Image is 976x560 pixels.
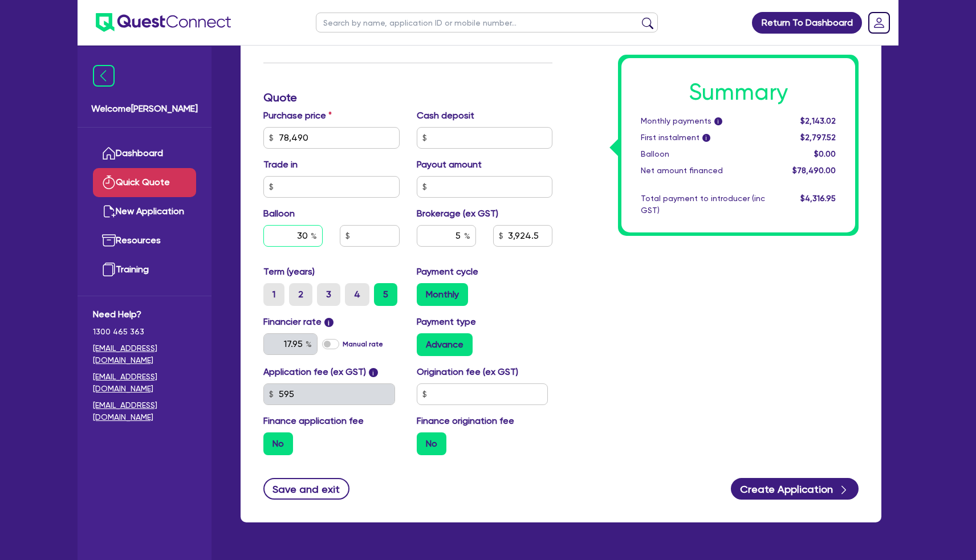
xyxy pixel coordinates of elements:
[417,333,473,356] label: Advance
[731,478,859,500] button: Create Application
[632,165,774,177] div: Net amount financed
[324,318,334,327] span: i
[864,8,894,38] a: Dropdown toggle
[417,365,518,379] label: Origination fee (ex GST)
[93,308,196,321] span: Need Help?
[93,226,196,255] a: Resources
[632,193,774,216] div: Total payment to introducer (inc GST)
[374,283,397,306] label: 5
[263,207,295,220] label: Balloon
[814,149,836,158] span: $0.00
[632,132,774,144] div: First instalment
[369,368,378,377] span: i
[632,115,774,127] div: Monthly payments
[702,134,710,142] span: i
[800,133,836,142] span: $2,797.52
[93,139,196,168] a: Dashboard
[632,148,774,160] div: Balloon
[93,197,196,226] a: New Application
[263,315,334,329] label: Financier rate
[91,102,198,116] span: Welcome [PERSON_NAME]
[93,342,196,366] a: [EMAIL_ADDRESS][DOMAIN_NAME]
[417,283,468,306] label: Monthly
[752,12,862,34] a: Return To Dashboard
[263,158,298,171] label: Trade in
[417,109,474,122] label: Cash deposit
[800,116,836,125] span: $2,143.02
[93,399,196,423] a: [EMAIL_ADDRESS][DOMAIN_NAME]
[792,166,836,175] span: $78,490.00
[263,283,284,306] label: 1
[417,158,482,171] label: Payout amount
[316,13,658,32] input: Search by name, application ID or mobile number...
[263,432,293,455] label: No
[714,118,722,126] span: i
[102,234,116,247] img: resources
[417,315,476,329] label: Payment type
[417,432,446,455] label: No
[93,371,196,395] a: [EMAIL_ADDRESS][DOMAIN_NAME]
[263,478,349,500] button: Save and exit
[263,365,366,379] label: Application fee (ex GST)
[263,414,364,428] label: Finance application fee
[317,283,340,306] label: 3
[96,13,231,32] img: quest-connect-logo-blue
[417,265,478,279] label: Payment cycle
[102,205,116,218] img: new-application
[417,207,498,220] label: Brokerage (ex GST)
[800,194,836,203] span: $4,316.95
[102,263,116,276] img: training
[102,175,116,189] img: quick-quote
[93,326,196,338] span: 1300 465 363
[289,283,312,306] label: 2
[93,255,196,284] a: Training
[93,168,196,197] a: Quick Quote
[345,283,369,306] label: 4
[263,91,552,104] h3: Quote
[417,414,514,428] label: Finance origination fee
[343,339,383,349] label: Manual rate
[93,65,115,87] img: icon-menu-close
[263,265,315,279] label: Term (years)
[641,79,836,106] h1: Summary
[263,109,332,122] label: Purchase price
